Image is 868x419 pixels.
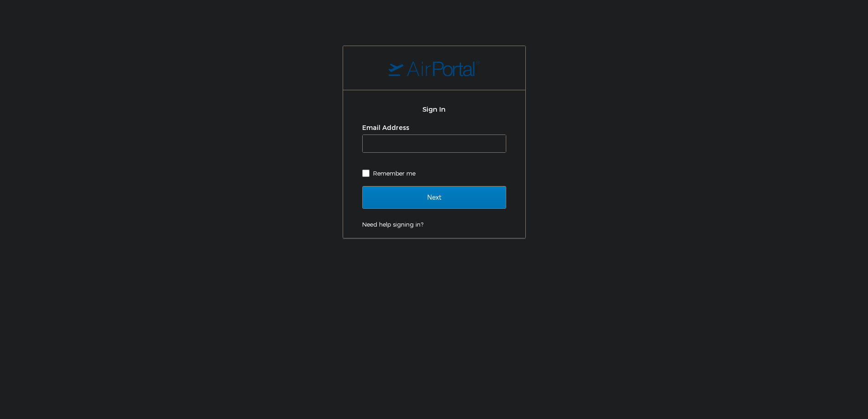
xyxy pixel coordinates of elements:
[389,60,480,76] img: logo
[362,221,423,228] a: Need help signing in?
[362,124,409,131] label: Email Address
[362,104,506,114] h2: Sign In
[362,166,506,180] label: Remember me
[362,186,506,209] input: Next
